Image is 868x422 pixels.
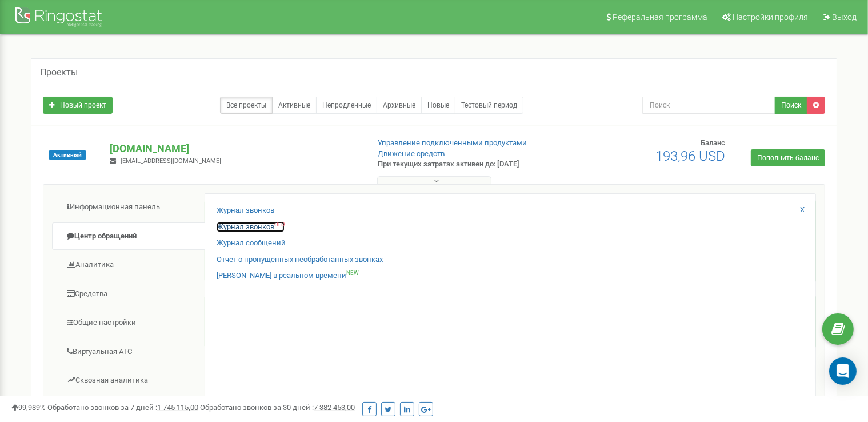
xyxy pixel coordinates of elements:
[346,270,359,276] sup: NEW
[52,309,205,337] a: Общие настройки
[217,238,286,249] a: Журнал сообщений
[775,97,807,114] button: Поиск
[655,148,725,164] span: 193,96 USD
[316,97,377,114] a: Непродленные
[52,367,205,395] a: Сквозная аналитика
[52,193,205,221] a: Информационная панель
[52,251,205,279] a: Аналитика
[800,205,805,216] a: X
[377,97,422,114] a: Архивные
[455,97,523,114] a: Тестовый период
[217,222,285,233] a: Журнал звонковOLD
[751,149,825,166] a: Пополнить баланс
[157,403,198,412] u: 1 745 115,00
[121,157,221,165] span: [EMAIL_ADDRESS][DOMAIN_NAME]
[378,159,561,170] p: При текущих затратах активен до: [DATE]
[378,149,445,158] a: Движение средств
[40,67,78,78] h5: Проекты
[43,97,113,114] a: Новый проект
[52,222,205,250] a: Центр обращений
[733,13,808,22] span: Настройки профиля
[47,403,198,412] span: Обработано звонков за 7 дней :
[110,141,359,156] p: [DOMAIN_NAME]
[378,138,527,147] a: Управление подключенными продуктами
[642,97,775,114] input: Поиск
[829,357,857,385] div: Open Intercom Messenger
[217,270,359,281] a: [PERSON_NAME] в реальном времениNEW
[613,13,707,22] span: Реферальная программа
[52,280,205,308] a: Средства
[217,205,274,216] a: Журнал звонков
[272,97,317,114] a: Активные
[832,13,857,22] span: Выход
[314,403,355,412] u: 7 382 453,00
[217,254,383,265] a: Отчет о пропущенных необработанных звонках
[52,338,205,366] a: Виртуальная АТС
[701,138,725,147] span: Баланс
[49,150,86,160] span: Активный
[200,403,355,412] span: Обработано звонков за 30 дней :
[220,97,273,114] a: Все проекты
[421,97,455,114] a: Новые
[11,403,46,412] span: 99,989%
[274,221,285,228] sup: OLD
